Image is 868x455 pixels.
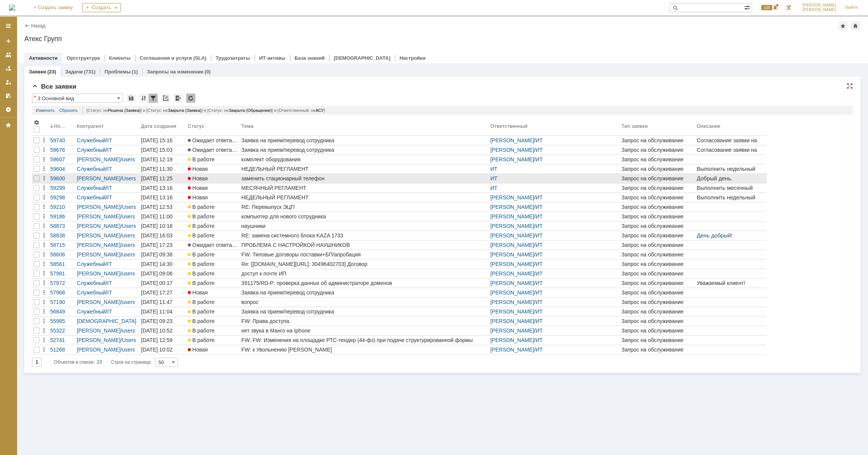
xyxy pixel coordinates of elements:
[535,251,543,258] a: ИТ
[139,288,186,297] a: [DATE] 17:27
[31,23,45,29] a: Назад
[620,221,695,231] a: Запрос на обслуживание
[186,278,240,288] a: В работе
[77,251,120,258] a: [PERSON_NAME]
[334,55,390,61] a: [DEMOGRAPHIC_DATA]
[29,55,57,61] a: Активности
[107,137,112,143] a: IT
[838,21,847,30] div: Добавить в избранное
[139,231,186,240] a: [DATE] 16:03
[122,175,136,181] a: Users
[621,156,694,162] div: Запрос на обслуживание
[535,242,543,248] a: ИТ
[188,213,214,220] span: В работе
[620,212,695,221] a: Запрос на обслуживание
[188,156,214,162] span: В работе
[139,94,148,103] div: Сортировка...
[241,280,487,286] div: 391175/RD-P: проверка данных об администраторе доменов
[141,166,173,172] div: [DATE] 11:30
[490,204,534,210] a: [PERSON_NAME]
[621,251,694,258] div: Запрос на обслуживание
[535,299,543,305] a: ИТ
[188,280,214,286] span: В работе
[139,164,186,173] a: [DATE] 11:30
[188,137,263,143] span: Ожидает ответа контрагента
[77,261,106,267] a: Служебный
[620,136,695,145] a: Запрос на обслуживание
[49,231,75,240] a: 58838
[490,280,534,286] a: [PERSON_NAME]
[241,213,487,220] div: компьютер для нового сотрудника
[621,204,694,210] div: Запрос на обслуживание
[535,137,543,143] a: ИТ
[490,147,534,153] a: [PERSON_NAME]
[186,155,240,164] a: В работе
[241,175,487,181] div: заменить стационарный телефон
[621,213,694,220] div: Запрос на обслуживание
[186,118,240,136] th: Статус
[49,136,75,145] a: 59740
[188,147,263,153] span: Ожидает ответа контрагента
[141,290,173,296] div: [DATE] 17:27
[535,147,543,153] a: ИТ
[186,145,240,154] a: Ожидает ответа контрагента
[620,183,695,192] a: Запрос на обслуживание
[490,261,534,267] a: [PERSON_NAME]
[186,193,240,202] a: Новая
[141,185,173,191] div: [DATE] 13:16
[188,251,214,258] span: В работе
[240,288,489,297] a: Заявка на прием/перевод сотрудника
[241,232,487,239] div: RE: замена системного блока KAZA 1733
[139,269,186,278] a: [DATE] 09:06
[620,155,695,164] a: Запрос на обслуживание
[851,21,860,30] div: Сделать домашней страницей
[490,232,534,239] a: [PERSON_NAME]
[188,223,214,229] span: В работе
[122,232,135,239] a: users
[240,193,489,202] a: НЕДЕЛЬНЫЙ РЕГЛАМЕНТ
[489,118,620,136] th: Ответственный
[127,94,136,103] div: Сохранить вид
[620,259,695,269] a: Запрос на обслуживание
[535,223,543,229] a: ИТ
[186,136,240,145] a: Ожидает ответа контрагента
[141,123,178,129] div: Дата создания
[50,270,74,277] div: 57981
[621,261,694,267] div: Запрос на обслуживание
[621,147,694,153] div: Запрос на обслуживание
[140,55,207,61] a: Соглашения и услуги (SLA)
[49,307,75,316] a: 56849
[2,76,14,88] a: Мои заявки
[620,231,695,240] a: Запрос на обслуживание
[490,223,534,229] a: [PERSON_NAME]
[241,194,487,200] div: НЕДЕЛЬНЫЙ РЕГЛАМЕНТ
[215,55,250,61] a: Трудозатраты
[620,269,695,278] a: Запрос на обслуживание
[139,297,186,307] a: [DATE] 11:47
[139,155,186,164] a: [DATE] 12:19
[241,137,487,143] div: Заявка на прием/перевод сотрудника
[54,123,68,129] div: Номер
[620,202,695,212] a: Запрос на обслуживание
[621,185,694,191] div: Запрос на обслуживание
[139,278,186,288] a: [DATE] 00:17
[50,175,74,181] div: 59600
[241,270,487,277] div: доступ к почте ИП
[241,261,487,267] div: Re: [[DOMAIN_NAME][URL]: 30496402703] Договор
[141,242,173,248] div: [DATE] 17:23
[188,261,214,267] span: В работе
[621,280,694,286] div: Запрос на обслуживание
[149,94,158,103] div: Фильтрация...
[186,269,240,278] a: В работе
[620,118,695,136] th: Тип заявки
[141,251,173,258] div: [DATE] 09:38
[139,183,186,192] a: [DATE] 13:16
[122,299,135,305] a: users
[141,270,173,277] div: [DATE] 09:06
[122,223,136,229] a: Users
[49,118,75,136] th: Номер
[259,55,285,61] a: ИТ-активы
[620,145,695,154] a: Запрос на обслуживание
[241,223,487,229] div: наушники
[535,204,543,210] a: ИТ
